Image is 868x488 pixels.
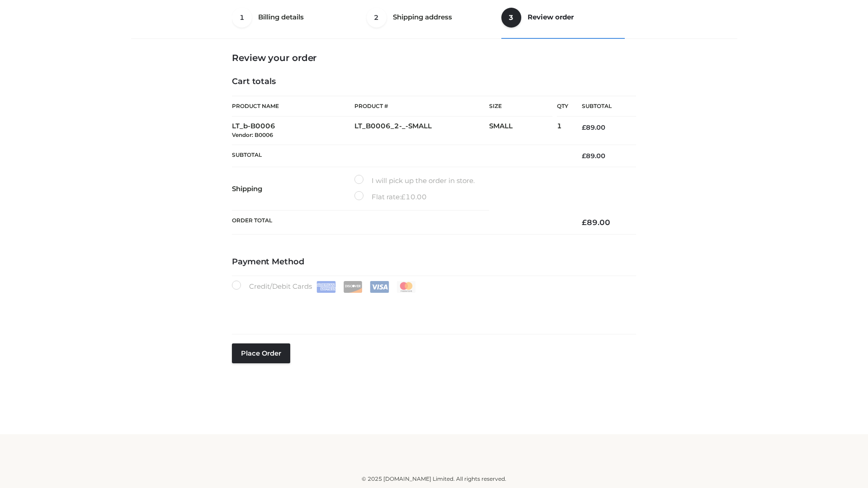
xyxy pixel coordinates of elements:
label: Credit/Debit Cards [232,281,417,293]
th: Shipping [232,167,354,211]
img: Amex [316,281,336,293]
bdi: 89.00 [582,218,610,227]
td: LT_B0006_2-_-SMALL [354,117,489,145]
h4: Cart totals [232,77,636,87]
th: Product Name [232,96,354,117]
span: £ [582,218,587,227]
img: Mastercard [396,281,416,293]
th: Order Total [232,211,568,235]
label: Flat rate: [354,191,427,203]
h4: Payment Method [232,257,636,267]
button: Place order [232,343,290,363]
th: Product # [354,96,489,117]
bdi: 10.00 [401,192,427,201]
span: £ [401,192,406,201]
td: LT_b-B0006 [232,117,354,145]
td: 1 [557,117,568,145]
img: Visa [370,281,389,293]
bdi: 89.00 [582,152,605,160]
h3: Review your order [232,52,636,63]
div: © 2025 [DOMAIN_NAME] Limited. All rights reserved. [134,474,734,483]
td: SMALL [489,117,557,145]
th: Size [489,96,552,117]
span: £ [582,152,586,160]
iframe: Secure payment input frame [230,291,634,324]
th: Subtotal [568,96,636,117]
th: Qty [557,96,568,117]
img: Discover [343,281,363,293]
small: Vendor: B0006 [232,131,273,138]
span: £ [582,123,586,131]
th: Subtotal [232,145,568,167]
bdi: 89.00 [582,123,605,131]
label: I will pick up the order in store. [354,175,475,187]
